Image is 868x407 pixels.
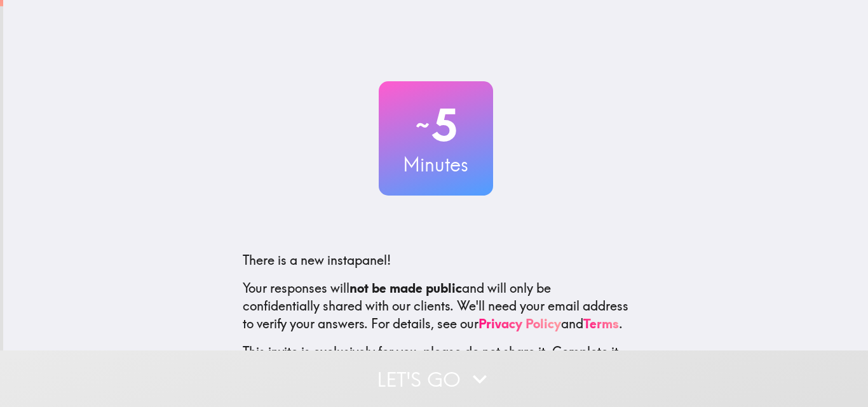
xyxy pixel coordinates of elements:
[583,316,619,331] a: Terms
[243,252,391,268] span: There is a new instapanel!
[243,279,629,333] p: Your responses will and will only be confidentially shared with our clients. We'll need your emai...
[243,343,629,378] p: This invite is exclusively for you, please do not share it. Complete it soon because spots are li...
[414,106,431,144] span: ~
[349,280,462,296] b: not be made public
[379,151,493,178] h3: Minutes
[478,316,561,331] a: Privacy Policy
[379,99,493,151] h2: 5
